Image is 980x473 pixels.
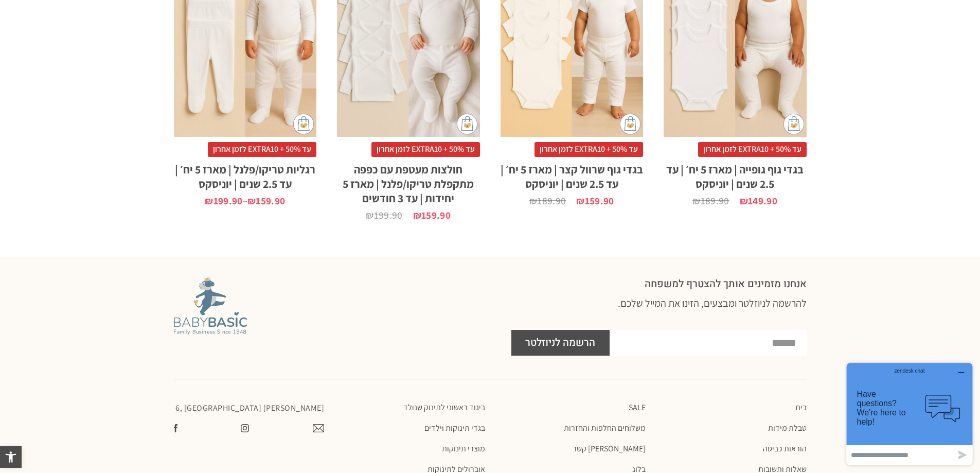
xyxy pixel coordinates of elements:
[843,359,976,469] iframe: Opens a widget where you can chat to one of our agents
[293,114,314,134] img: cat-mini-atc.png
[656,444,807,454] a: הוראות כביסה
[174,277,247,335] img: Baby Basic מבית אריה בגדים לתינוקות
[495,444,646,454] a: [PERSON_NAME] קשר
[656,423,807,433] a: טבלת מידות
[366,208,373,222] span: ₪
[495,402,646,413] a: SALE
[205,194,242,207] bdi: 199.90
[501,157,644,191] h2: בגדי גוף שרוול קצר | מארז 5 יח׳ | עד 2.5 שנים | יוניסקס
[511,296,807,325] h3: להרשמה לניוזלטר ומבצעים, הזינו את המייל שלכם.
[740,194,777,207] bdi: 149.90
[656,402,807,413] a: בית
[247,194,256,207] span: ₪
[457,114,477,134] img: cat-mini-atc.png
[413,208,451,222] bdi: 159.90
[334,423,485,433] a: בגדי תינוקות וילדים
[534,142,643,156] span: עד 50% + EXTRA10 לזמן אחרון
[174,424,177,432] img: עשו לנו לייק בפייסבוק
[334,402,485,413] a: ביגוד ראשוני לתינוק שנולד
[174,402,325,414] p: [PERSON_NAME] 6, [GEOGRAPHIC_DATA]
[334,444,485,454] a: מוצרי תינוקות
[576,194,614,207] bdi: 159.90
[174,157,317,191] h2: רגליות טריקו/פלנל | מארז 5 יח׳ | עד 2.5 שנים | יוניסקס
[529,194,537,207] span: ₪
[620,114,640,134] img: cat-mini-atc.png
[698,142,807,156] span: עד 50% + EXTRA10 לזמן אחרון
[247,194,285,207] bdi: 159.90
[525,330,595,356] span: הרשמה לניוזלטר
[692,194,729,207] bdi: 189.90
[413,208,421,222] span: ₪
[740,194,748,207] span: ₪
[371,142,480,156] span: עד 50% + EXTRA10 לזמן אחרון
[205,194,213,207] span: ₪
[511,330,610,356] button: הרשמה לניוזלטר
[495,423,646,433] a: משלוחים החלפות והחזרות
[692,194,700,207] span: ₪
[241,424,249,432] img: צפו בעמוד שלנו באינסטגרם
[337,157,480,206] h2: חולצות מעטפת עם כפפה מתקפלת טריקו/פלנל | מארז 5 יחידות | עד 3 חודשים
[783,114,804,134] img: cat-mini-atc.png
[366,208,402,222] bdi: 199.90
[511,277,807,291] h2: אנחנו מזמינים אותך להצטרף למשפחה
[208,142,316,156] span: עד 50% + EXTRA10 לזמן אחרון
[313,424,324,432] img: צרו קשר עם בייבי בייסיק במייל
[576,194,584,207] span: ₪
[529,194,566,207] bdi: 189.90
[174,191,317,206] span: –
[664,157,807,191] h2: בגדי גוף גופייה | מארז 5 יח׳ | עד 2.5 שנים | יוניסקס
